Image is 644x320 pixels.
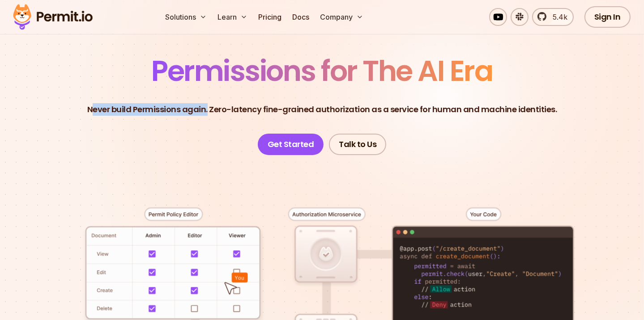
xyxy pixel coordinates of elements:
[258,134,324,155] a: Get Started
[547,12,567,22] span: 5.4k
[162,8,210,26] button: Solutions
[329,134,386,155] a: Talk to Us
[584,6,631,28] a: Sign In
[532,8,574,26] a: 5.4k
[152,51,493,91] span: Permissions for The AI Era
[289,8,313,26] a: Docs
[87,103,557,116] p: Never build Permissions again. Zero-latency fine-grained authorization as a service for human and...
[255,8,285,26] a: Pricing
[214,8,251,26] button: Learn
[9,2,97,32] img: Permit logo
[316,8,367,26] button: Company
